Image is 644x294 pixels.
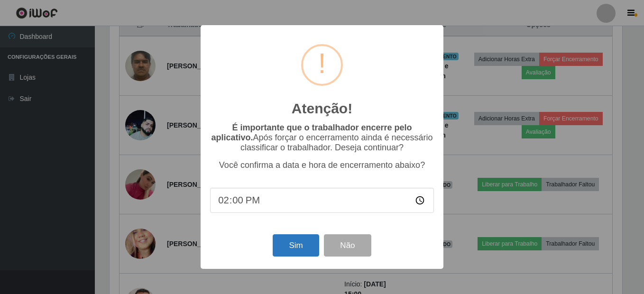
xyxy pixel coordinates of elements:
button: Sim [273,234,319,257]
button: Não [324,234,371,257]
b: É importante que o trabalhador encerre pelo aplicativo. [211,123,412,142]
h2: Atenção! [292,100,352,117]
p: Você confirma a data e hora de encerramento abaixo? [210,160,434,170]
p: Após forçar o encerramento ainda é necessário classificar o trabalhador. Deseja continuar? [210,123,434,153]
